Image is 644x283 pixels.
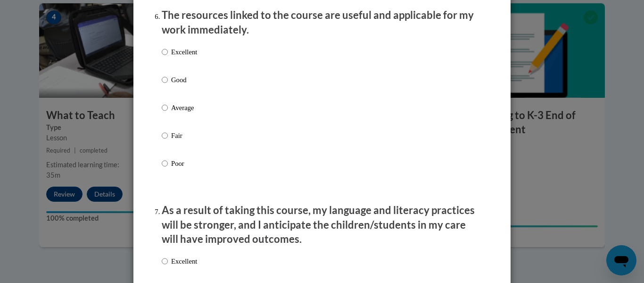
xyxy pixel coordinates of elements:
[162,158,168,169] input: Poor
[171,47,197,57] p: Excellent
[162,130,168,141] input: Fair
[162,103,168,113] input: Average
[171,130,197,141] p: Fair
[162,203,482,247] p: As a result of taking this course, my language and literacy practices will be stronger, and I ant...
[162,256,168,266] input: Excellent
[162,8,482,37] p: The resources linked to the course are useful and applicable for my work immediately.
[171,75,197,85] p: Good
[171,103,197,113] p: Average
[162,75,168,85] input: Good
[162,47,168,57] input: Excellent
[171,158,197,169] p: Poor
[171,256,197,266] p: Excellent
